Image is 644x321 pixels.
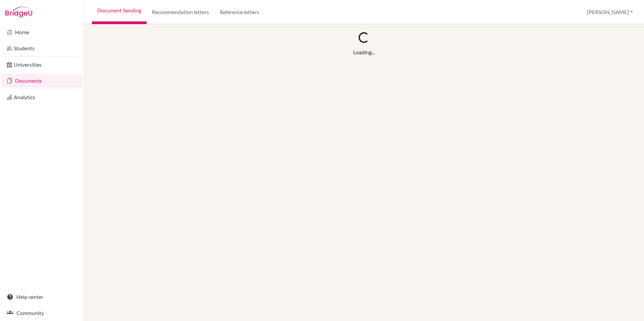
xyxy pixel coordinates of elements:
a: Documents [1,74,82,87]
button: [PERSON_NAME] [584,6,636,18]
a: Students [1,42,82,55]
img: Bridge-U [5,7,32,17]
a: Universities [1,58,82,71]
div: Loading... [353,48,375,56]
a: Help center [1,290,82,304]
a: Community [1,306,82,320]
a: Home [1,25,82,39]
a: Analytics [1,90,82,104]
